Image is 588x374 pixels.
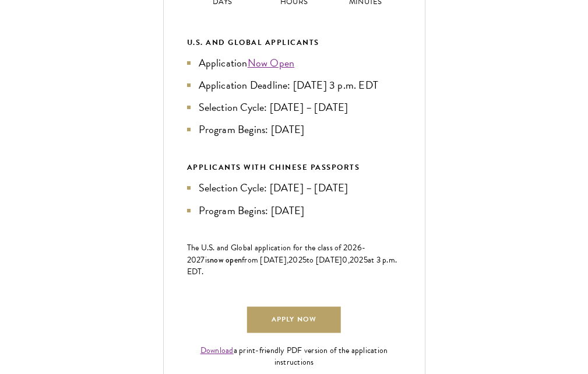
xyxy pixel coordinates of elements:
span: from [DATE], [242,254,288,266]
span: 7 [200,254,205,266]
span: 6 [357,242,362,254]
span: to [DATE] [307,254,342,266]
a: Now Open [248,55,295,71]
span: is [205,254,210,266]
li: Program Begins: [DATE] [187,202,402,219]
span: now open [210,254,242,265]
span: 5 [364,254,368,266]
span: 202 [288,254,302,266]
li: Application Deadline: [DATE] 3 p.m. EDT [187,77,402,93]
span: 0 [342,254,347,266]
a: Apply Now [247,307,340,333]
div: a print-friendly PDF version of the application instructions [187,345,402,368]
li: Application [187,55,402,71]
span: -202 [187,242,366,266]
a: Download [200,344,234,356]
li: Selection Cycle: [DATE] – [DATE] [187,180,402,196]
span: , [348,254,350,266]
span: 202 [350,254,364,266]
li: Selection Cycle: [DATE] – [DATE] [187,99,402,116]
div: APPLICANTS WITH CHINESE PASSPORTS [187,161,402,174]
span: The U.S. and Global application for the class of 202 [187,242,357,254]
li: Program Begins: [DATE] [187,121,402,138]
span: at 3 p.m. EDT. [187,254,397,278]
div: U.S. and Global Applicants [187,36,402,49]
span: 5 [302,254,307,266]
